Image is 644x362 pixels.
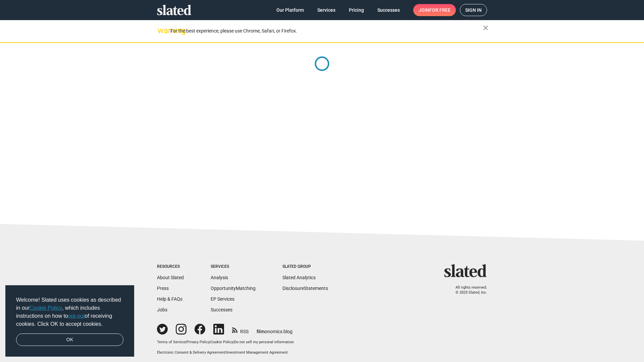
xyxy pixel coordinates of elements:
[343,4,369,16] a: Pricing
[317,4,335,16] span: Services
[5,285,134,357] div: cookieconsent
[465,4,482,16] span: Sign in
[157,350,225,355] a: Electronic Consent & Delivery Agreement
[157,340,185,344] a: Terms of Service
[158,26,166,35] mat-icon: warning
[16,334,123,346] a: dismiss cookie message
[429,4,450,16] span: for free
[257,323,292,335] a: filmonomics blog
[211,307,232,312] a: Successes
[226,350,288,355] a: Investment Management Agreement
[157,286,169,291] a: Press
[186,340,210,344] a: Privacy Policy
[257,329,265,334] span: film
[211,296,234,302] a: EP Services
[68,313,85,319] a: opt-out
[482,24,490,32] mat-icon: close
[276,4,304,16] span: Our Platform
[312,4,341,16] a: Services
[282,286,328,291] a: DisclosureStatements
[211,275,228,280] a: Analysis
[448,285,487,295] p: All rights reserved. © 2025 Slated, Inc.
[30,305,62,311] a: Cookie Policy
[225,350,226,355] span: |
[170,26,483,36] div: For the best experience, please use Chrome, Safari, or Firefox.
[419,4,450,16] span: Join
[157,264,184,269] div: Resources
[16,296,123,328] span: Welcome! Slated uses cookies as described in our , which includes instructions on how to of recei...
[413,4,456,16] a: Joinfor free
[233,340,234,344] span: |
[232,324,249,335] a: RSS
[211,286,256,291] a: OpportunityMatching
[157,275,184,280] a: About Slated
[282,264,328,269] div: Slated Group
[234,340,294,345] button: Do not sell my personal information
[211,264,256,269] div: Services
[460,4,487,16] a: Sign in
[271,4,309,16] a: Our Platform
[157,307,167,312] a: Jobs
[210,340,211,344] span: |
[349,4,364,16] span: Pricing
[377,4,400,16] span: Successes
[211,340,233,344] a: Cookie Policy
[282,275,316,280] a: Slated Analytics
[372,4,405,16] a: Successes
[157,296,182,302] a: Help & FAQs
[185,340,186,344] span: |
